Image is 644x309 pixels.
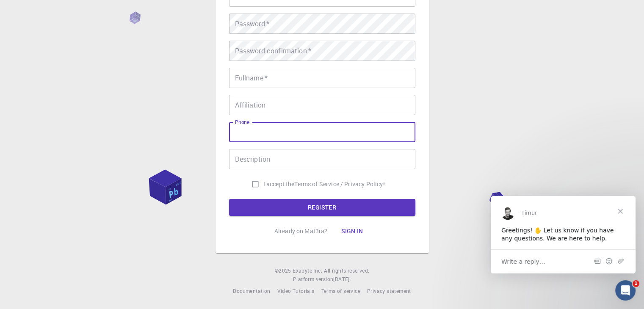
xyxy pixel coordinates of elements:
span: Privacy statement [367,287,411,294]
button: Sign in [334,223,370,240]
button: REGISTER [229,199,415,216]
a: [DATE]. [333,275,351,284]
span: Platform version [293,275,333,284]
p: Already on Mat3ra? [274,227,328,235]
a: Privacy statement [367,287,411,295]
span: 1 [633,280,639,287]
iframe: Intercom live chat message [491,196,636,273]
span: I accept the [263,180,295,188]
span: Video Tutorials [277,287,314,294]
iframe: Intercom live chat [615,280,636,301]
a: Documentation [233,287,270,295]
label: Phone [235,119,249,126]
a: Terms of Service / Privacy Policy* [294,180,385,188]
span: Documentation [233,287,270,294]
span: Exabyte Inc. [293,267,322,274]
span: Terms of service [321,287,360,294]
a: Video Tutorials [277,287,314,295]
a: Exabyte Inc. [293,267,322,275]
p: Terms of Service / Privacy Policy * [294,180,385,188]
span: © 2025 [275,267,293,275]
span: All rights reserved. [324,267,369,275]
a: Terms of service [321,287,360,295]
span: [DATE] . [333,276,351,282]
